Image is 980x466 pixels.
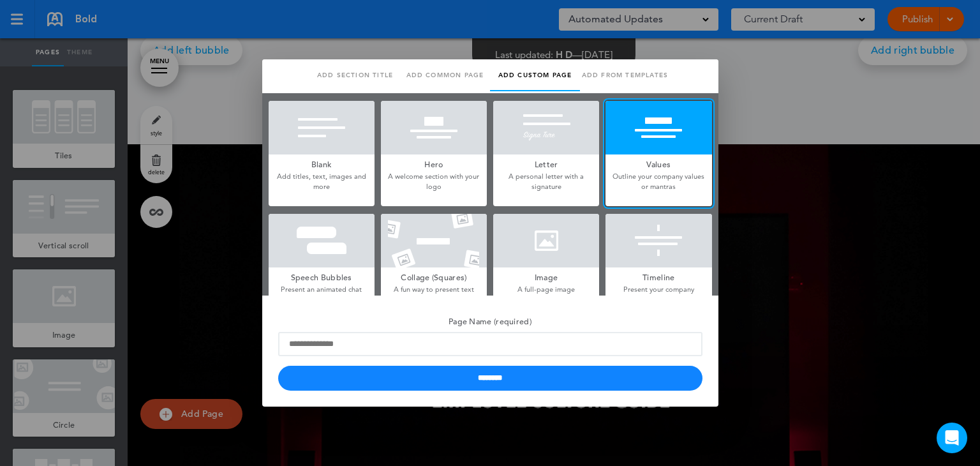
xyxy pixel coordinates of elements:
[310,59,400,91] a: Add section title
[490,59,580,91] a: Add custom page
[605,267,711,285] h5: Timeline
[269,267,375,285] h5: Speech Bubbles
[937,423,967,453] div: Open Intercom Messenger
[278,312,702,329] h5: Page Name (required)
[381,267,487,285] h5: Collage (Squares)
[381,285,487,304] p: A fun way to present text and photos
[605,172,711,192] p: Outline your company values or mantras
[278,332,702,356] input: Page Name (required)
[493,285,599,294] p: A full-page image
[493,172,599,192] p: A personal letter with a signature
[493,267,599,285] h5: Image
[381,154,487,172] h5: Hero
[605,285,711,304] p: Present your company history
[269,154,375,172] h5: Blank
[605,154,711,172] h5: Values
[381,172,487,192] p: A welcome section with your logo
[269,172,375,192] p: Add titles, text, images and more
[493,154,599,172] h5: Letter
[269,285,375,304] p: Present an animated chat conversation
[400,59,490,91] a: Add common page
[580,59,670,91] a: Add from templates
